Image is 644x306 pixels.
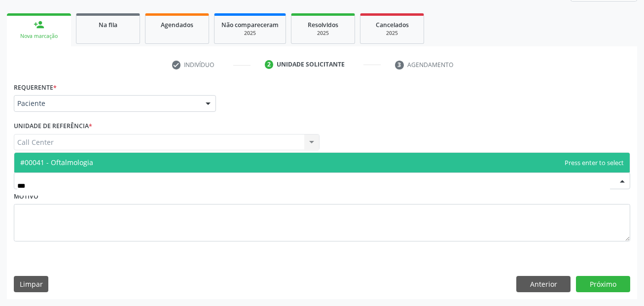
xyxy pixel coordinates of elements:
span: Resolvidos [308,21,338,29]
button: Limpar [14,276,48,293]
button: Próximo [576,276,630,293]
label: Motivo [14,189,38,204]
label: Requerente [14,80,57,95]
label: Unidade de referência [14,119,92,134]
button: Anterior [516,276,571,293]
div: 2025 [221,30,279,37]
span: Cancelados [376,21,409,29]
div: 2 [265,60,274,69]
span: Agendados [161,21,193,29]
div: 2025 [298,30,348,37]
span: Paciente [17,99,196,108]
span: #00041 - Oftalmologia [20,158,93,167]
span: Não compareceram [221,21,279,29]
span: Na fila [99,21,117,29]
div: 2025 [367,30,417,37]
div: Nova marcação [14,33,64,40]
div: person_add [34,19,44,30]
div: Unidade solicitante [277,60,345,69]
